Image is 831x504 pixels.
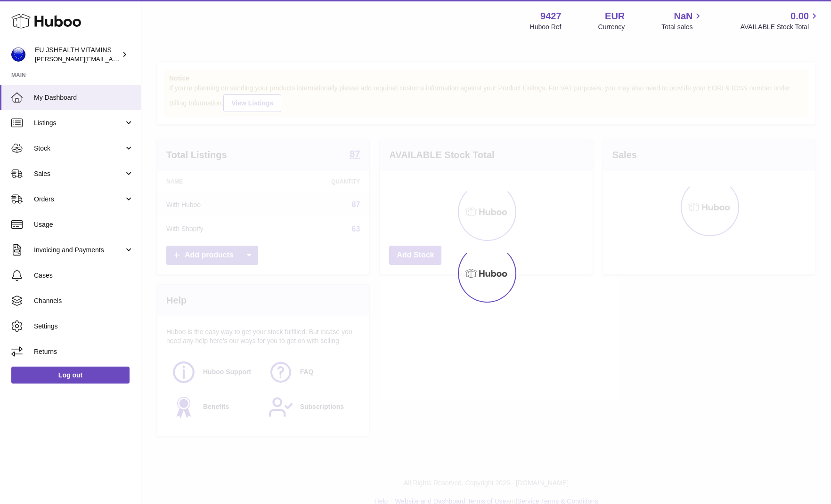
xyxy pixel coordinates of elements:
[35,55,189,63] span: [PERSON_NAME][EMAIL_ADDRESS][DOMAIN_NAME]
[790,10,809,23] span: 0.00
[34,93,134,102] span: My Dashboard
[34,322,134,331] span: Settings
[35,46,120,64] div: EU JSHEALTH VITAMINS
[34,271,134,280] span: Cases
[11,367,130,384] a: Log out
[34,169,124,178] span: Sales
[740,23,820,32] span: AVAILABLE Stock Total
[34,119,124,128] span: Listings
[34,144,124,153] span: Stock
[661,23,703,32] span: Total sales
[674,10,692,23] span: NaN
[598,23,625,32] div: Currency
[34,296,134,305] span: Channels
[11,48,25,62] img: laura@jessicasepel.com
[34,347,134,356] span: Returns
[34,220,134,229] span: Usage
[661,10,703,32] a: NaN Total sales
[740,10,820,32] a: 0.00 AVAILABLE Stock Total
[605,10,625,23] strong: EUR
[530,23,562,32] div: Huboo Ref
[540,10,562,23] strong: 9427
[34,195,124,204] span: Orders
[34,246,124,255] span: Invoicing and Payments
